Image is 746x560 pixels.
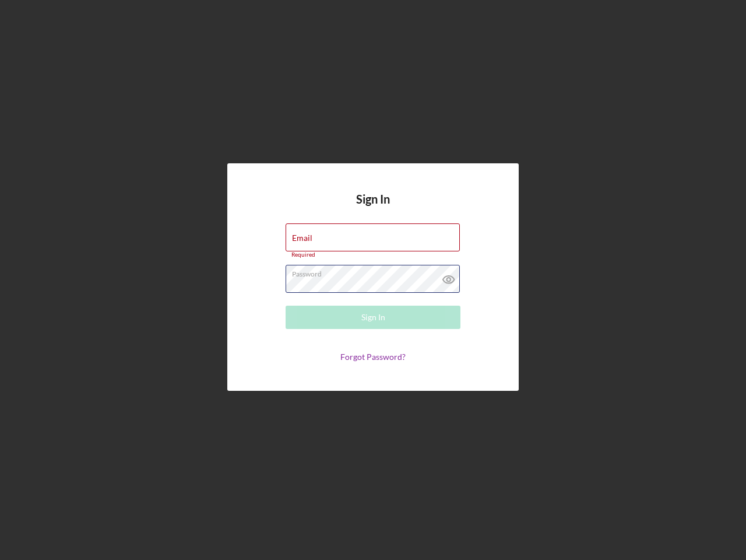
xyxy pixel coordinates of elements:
div: Required [286,251,460,258]
label: Password [292,265,460,278]
h4: Sign In [356,192,390,223]
div: Sign In [361,306,385,329]
a: Forgot Password? [340,352,406,362]
button: Sign In [286,306,460,329]
label: Email [292,233,312,243]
